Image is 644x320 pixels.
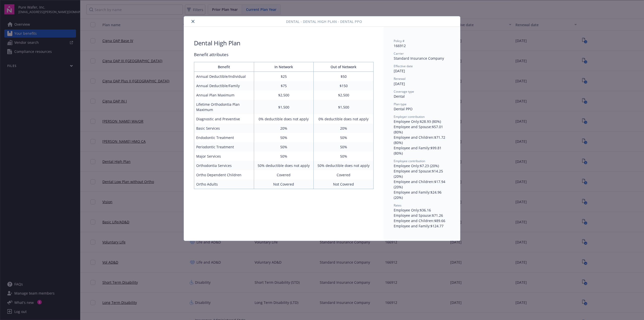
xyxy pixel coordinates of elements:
div: Employee Only : $28.93 (80%) [394,119,450,124]
div: Dental High Plan [194,39,240,47]
td: 50% deductible does not apply [314,161,374,170]
div: Employee Only : $36.16 [394,207,450,213]
th: Benefit [194,62,254,72]
span: Effective date [394,64,413,68]
td: $75 [254,81,314,90]
button: close [190,18,196,24]
td: 50% [314,133,374,142]
div: Employee and Family : $124.77 [394,223,450,229]
td: 0% deductible does not apply [314,114,374,124]
td: $50 [314,72,374,81]
td: Annual Deductible/Family [194,81,254,90]
div: Employee and Spouse : $71.26 [394,213,450,218]
td: Not Covered [314,180,374,189]
td: 50% [254,142,314,152]
div: Standard Insurance Company [394,56,450,61]
td: Major Services [194,152,254,161]
div: Dental [394,94,450,99]
td: $2,500 [254,90,314,100]
th: In Network [254,62,314,72]
td: $2,500 [314,90,374,100]
td: $25 [254,72,314,81]
span: Policy # [394,39,405,43]
div: Employee and Family : $99.81 (80%) [394,145,450,156]
td: Covered [254,170,314,180]
div: Employee and Spouse : $57.01 (80%) [394,124,450,135]
td: 50% [254,152,314,161]
div: [DATE] [394,68,450,74]
div: [DATE] [394,81,450,86]
span: Employee contribution [394,159,425,163]
div: Employee and Children : $17.94 (20%) [394,179,450,190]
div: Employee and Family : $24.96 (20%) [394,190,450,200]
span: Plan type [394,102,407,106]
td: Covered [314,170,374,180]
td: 50% [314,152,374,161]
td: $150 [314,81,374,90]
td: Lifetime Orthodontia Plan Maximum [194,100,254,114]
div: Dental PPO [394,106,450,112]
td: 20% [314,124,374,133]
td: Basic Services [194,124,254,133]
td: 0% deductible does not apply [254,114,314,124]
td: Orthodontia Services [194,161,254,170]
td: Diagnostic and Preventive [194,114,254,124]
div: Employee Only : $7.23 (20%) [394,163,450,168]
td: Ortho Adults [194,180,254,189]
div: Benefit attributes [194,51,374,58]
td: Periodontic Treatment [194,142,254,152]
div: Employee and Spouse : $14.25 (20%) [394,168,450,179]
div: 166912 [394,43,450,48]
span: Rates [394,203,401,207]
div: Employee and Children : $89.66 [394,218,450,223]
td: $1,500 [254,100,314,114]
th: Out of Network [314,62,374,72]
td: 50% [314,142,374,152]
td: Ortho Dependent Children [194,170,254,180]
td: 50% deductible does not apply [254,161,314,170]
span: Carrier [394,51,404,56]
td: 20% [254,124,314,133]
td: Annual Plan Maximum [194,90,254,100]
div: Employee and Children : $71.72 (80%) [394,135,450,145]
td: Annual Deductible/Individual [194,72,254,81]
span: Employer contribution [394,115,425,119]
td: Not Covered [254,180,314,189]
span: Coverage type [394,89,414,94]
td: 50% [254,133,314,142]
span: Dental - Dental High Plan - Dental PPO [286,19,362,24]
span: Renewal [394,77,406,81]
td: Endodontic Treatment [194,133,254,142]
td: $1,500 [314,100,374,114]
